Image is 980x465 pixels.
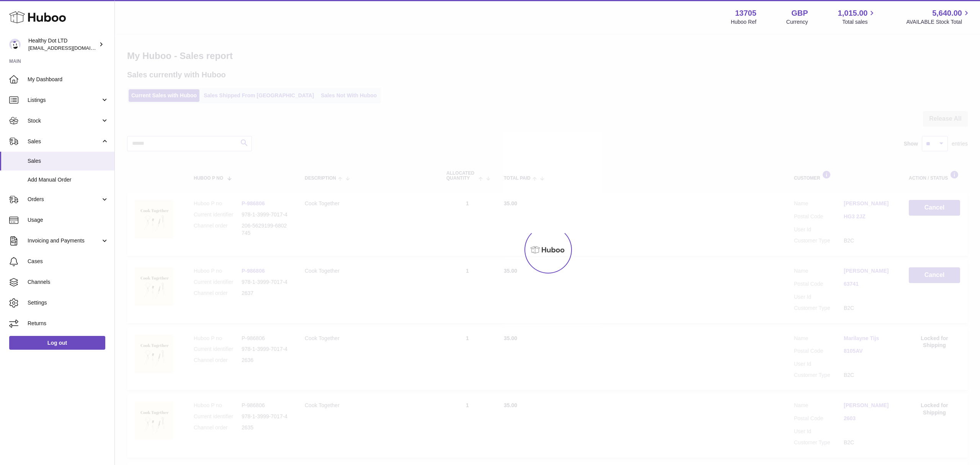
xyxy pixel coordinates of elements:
span: Listings [28,97,101,104]
span: [EMAIL_ADDRESS][DOMAIN_NAME] [28,45,113,51]
span: Stock [28,117,101,124]
span: AVAILABLE Stock Total [906,18,971,26]
strong: 13705 [735,8,756,18]
span: Orders [28,196,101,203]
a: Log out [9,336,105,350]
strong: GBP [791,8,808,18]
span: My Dashboard [28,76,109,83]
span: Channels [28,278,109,286]
span: 1,015.00 [838,8,868,18]
span: Invoicing and Payments [28,237,101,244]
span: Returns [28,320,109,327]
span: 5,640.00 [932,8,962,18]
span: Cases [28,258,109,265]
div: Healthy Dot LTD [28,37,97,52]
span: Sales [28,157,109,165]
span: Add Manual Order [28,176,109,183]
div: Huboo Ref [731,18,756,26]
img: internalAdmin-13705@internal.huboo.com [9,39,21,50]
span: Usage [28,216,109,224]
div: Currency [786,18,808,26]
a: 1,015.00 Total sales [838,8,877,26]
a: 5,640.00 AVAILABLE Stock Total [906,8,971,26]
span: Settings [28,299,109,306]
span: Total sales [842,18,876,26]
span: Sales [28,138,101,145]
